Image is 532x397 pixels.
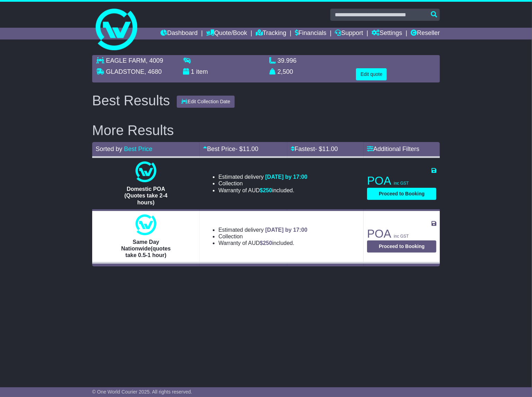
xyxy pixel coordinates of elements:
[394,234,409,239] span: inc GST
[367,145,419,152] a: Additional Filters
[191,68,194,75] span: 1
[278,57,297,64] span: 39.996
[136,161,156,182] img: One World Courier: Domestic POA (Quotes take 2-4 hours)
[235,145,258,152] span: - $
[260,240,272,246] span: $
[335,28,363,39] a: Support
[218,187,307,194] li: Warranty of AUD included.
[322,145,338,152] span: 11.00
[265,227,307,233] span: [DATE] by 17:00
[411,28,440,39] a: Reseller
[295,28,326,39] a: Financials
[243,145,258,152] span: 11.00
[315,145,338,152] span: - $
[260,187,272,193] span: $
[146,57,163,64] span: , 4009
[96,145,122,152] span: Sorted by
[121,239,171,258] span: Same Day Nationwide(quotes take 0.5-1 hour)
[203,145,258,152] a: Best Price- $11.00
[356,68,387,80] button: Edit quote
[206,28,247,39] a: Quote/Book
[218,174,307,180] li: Estimated delivery
[160,28,198,39] a: Dashboard
[265,174,307,180] span: [DATE] by 17:00
[367,188,436,200] button: Proceed to Booking
[196,68,208,75] span: item
[124,186,167,205] span: Domestic POA (Quotes take 2-4 hours)
[218,227,307,233] li: Estimated delivery
[372,28,402,39] a: Settings
[92,123,440,138] h2: More Results
[367,240,436,253] button: Proceed to Booking
[92,389,192,395] span: © One World Courier 2025. All rights reserved.
[177,96,235,108] button: Edit Collection Date
[278,68,293,75] span: 2,500
[89,93,174,108] div: Best Results
[263,240,272,246] span: 250
[218,180,307,187] li: Collection
[124,145,152,152] a: Best Price
[136,214,156,235] img: One World Courier: Same Day Nationwide(quotes take 0.5-1 hour)
[367,227,436,241] p: POA
[218,233,307,240] li: Collection
[291,145,338,152] a: Fastest- $11.00
[106,68,145,75] span: GLADSTONE
[367,174,436,188] p: POA
[106,57,146,64] span: EAGLE FARM
[263,187,272,193] span: 250
[256,28,286,39] a: Tracking
[145,68,162,75] span: , 4680
[218,240,307,246] li: Warranty of AUD included.
[394,181,409,186] span: inc GST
